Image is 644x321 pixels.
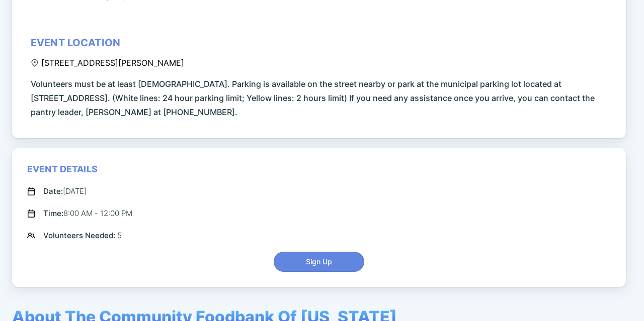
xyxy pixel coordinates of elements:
div: 5 [43,230,122,242]
div: 8:00 AM - 12:00 PM [43,207,132,220]
div: [DATE] [43,185,87,197]
span: Date: [43,186,63,196]
span: Sign Up [306,257,332,267]
button: Sign Up [274,252,364,272]
span: Volunteers Needed: [43,231,117,240]
span: Volunteers must be at least [DEMOGRAPHIC_DATA]. Parking is available on the street nearby or park... [31,77,611,119]
span: Time: [43,208,63,218]
div: Event Details [27,163,98,175]
div: event location [31,37,120,49]
div: [STREET_ADDRESS][PERSON_NAME] [31,58,184,68]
